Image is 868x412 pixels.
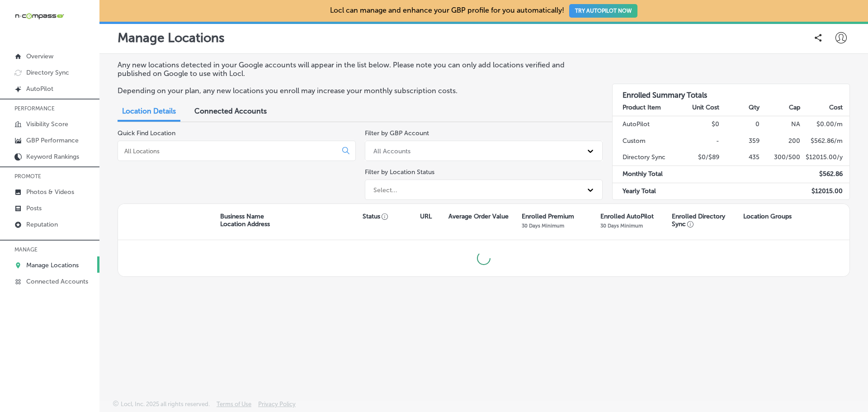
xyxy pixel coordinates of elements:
p: Any new locations detected in your Google accounts will appear in the list below. Please note you... [118,61,594,78]
td: Custom [613,133,680,149]
th: Unit Cost [679,99,720,116]
td: Monthly Total [613,166,680,183]
p: Posts [26,204,42,212]
p: Enrolled Premium [522,213,574,220]
th: Cap [760,99,800,116]
a: Terms of Use [217,401,251,412]
td: 200 [760,133,800,149]
p: Enrolled Directory Sync [672,213,739,228]
label: Filter by Location Status [365,168,434,176]
label: Filter by GBP Account [365,129,429,137]
p: Enrolled AutoPilot [600,213,654,220]
p: Location Groups [743,213,792,220]
p: Manage Locations [26,261,79,269]
td: $0/$89 [679,149,720,166]
p: Connected Accounts [26,278,88,285]
td: $ 12015.00 /y [801,149,850,166]
td: $0 [679,116,720,133]
a: Privacy Policy [258,401,296,412]
th: Cost [801,99,850,116]
td: $ 562.86 /m [801,133,850,149]
p: Reputation [26,221,58,228]
p: Visibility Score [26,120,68,128]
p: Overview [26,52,53,60]
p: Depending on your plan, any new locations you enroll may increase your monthly subscription costs. [118,86,594,95]
p: Photos & Videos [26,188,74,196]
td: 0 [720,116,760,133]
p: 30 Days Minimum [600,223,643,229]
td: Directory Sync [613,149,680,166]
strong: Product Item [623,104,661,111]
span: Location Details [122,107,176,115]
p: GBP Performance [26,137,79,144]
label: Quick Find Location [118,129,175,137]
span: Connected Accounts [194,107,267,115]
td: 300/500 [760,149,800,166]
input: All Locations [123,147,335,155]
p: AutoPilot [26,85,53,93]
td: 435 [720,149,760,166]
p: Keyword Rankings [26,153,79,161]
p: Locl, Inc. 2025 all rights reserved. [121,401,210,407]
td: $ 12015.00 [801,183,850,199]
p: Status [363,213,420,220]
p: 30 Days Minimum [522,223,564,229]
td: $ 562.86 [801,166,850,183]
th: Qty [720,99,760,116]
div: All Accounts [373,147,410,155]
td: NA [760,116,800,133]
h3: Enrolled Summary Totals [613,84,850,99]
div: Select... [373,186,397,194]
td: Yearly Total [613,183,680,199]
p: Business Name Location Address [220,213,270,228]
td: $ 0.00 /m [801,116,850,133]
p: Manage Locations [118,30,225,45]
button: TRY AUTOPILOT NOW [569,4,637,18]
p: Directory Sync [26,69,69,76]
p: Average Order Value [448,213,509,220]
td: AutoPilot [613,116,680,133]
img: 660ab0bf-5cc7-4cb8-ba1c-48b5ae0f18e60NCTV_CLogo_TV_Black_-500x88.png [14,12,64,20]
td: 359 [720,133,760,149]
p: URL [420,213,432,220]
td: - [679,133,720,149]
